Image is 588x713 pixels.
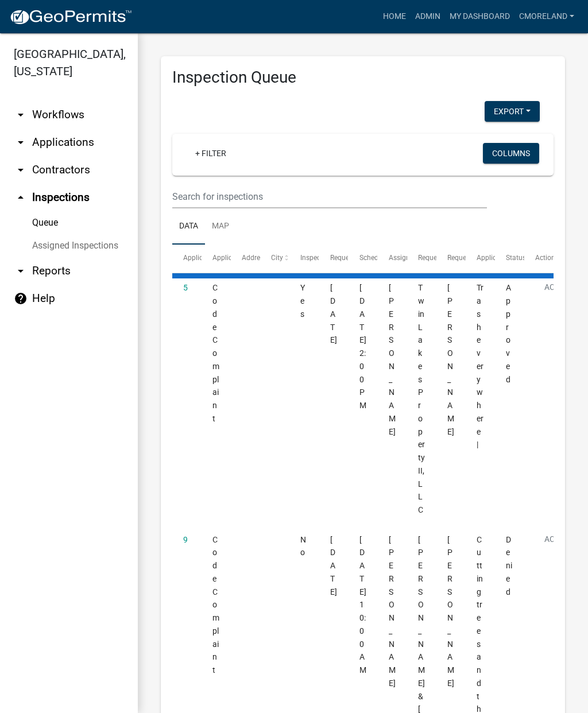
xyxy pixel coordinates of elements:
[14,191,28,204] i: arrow_drop_up
[300,283,305,319] span: Yes
[411,6,445,28] a: Admin
[477,283,483,449] span: Trash everywhere |
[418,254,470,262] span: Requestor Name
[271,254,283,262] span: City
[535,281,582,310] button: Action
[183,535,188,544] a: 9
[477,254,549,262] span: Application Description
[407,245,436,272] datatable-header-cell: Requestor Name
[212,283,219,423] span: Code Complaint
[330,535,337,596] span: 06/17/2022
[389,535,396,688] span: Cedrick Moreland
[242,254,267,262] span: Address
[377,245,407,272] datatable-header-cell: Assigned Inspector
[172,208,205,245] a: Data
[330,254,378,262] span: Requested Date
[359,254,409,262] span: Scheduled Time
[289,245,319,272] datatable-header-cell: Inspection Type
[14,135,28,149] i: arrow_drop_down
[348,245,377,272] datatable-header-cell: Scheduled Time
[205,208,236,245] a: Map
[506,254,526,262] span: Status
[447,283,454,436] span: Tony Clack
[445,6,514,28] a: My Dashboard
[389,254,448,262] span: Assigned Inspector
[319,245,348,272] datatable-header-cell: Requested Date
[260,245,289,272] datatable-header-cell: City
[389,283,396,436] span: Cedrick Moreland
[300,535,306,557] span: No
[436,245,466,272] datatable-header-cell: Requestor Phone
[447,535,454,688] span: Celia Chancey
[172,68,554,87] h3: Inspection Queue
[524,245,554,272] datatable-header-cell: Actions
[172,245,202,272] datatable-header-cell: Application
[506,283,511,383] span: Approved
[186,143,235,164] a: + Filter
[14,264,28,278] i: arrow_drop_down
[514,6,579,28] a: cmoreland
[172,185,487,208] input: Search for inspections
[212,535,219,675] span: Code Complaint
[495,245,524,272] datatable-header-cell: Status
[14,108,28,122] i: arrow_drop_down
[447,254,500,262] span: Requestor Phone
[212,254,265,262] span: Application Type
[535,254,559,262] span: Actions
[300,254,349,262] span: Inspection Type
[330,283,337,344] span: 06/07/2022
[14,292,28,305] i: help
[202,245,231,272] datatable-header-cell: Application Type
[418,283,425,514] span: Twin Lakes Property II, LLC
[359,281,367,412] div: [DATE] 2:00 PM
[14,163,28,177] i: arrow_drop_down
[183,254,219,262] span: Application
[378,6,411,28] a: Home
[483,143,539,164] button: Columns
[485,101,540,122] button: Export
[466,245,495,272] datatable-header-cell: Application Description
[183,283,188,292] a: 5
[506,535,512,596] span: Denied
[535,533,582,562] button: Action
[231,245,260,272] datatable-header-cell: Address
[359,533,367,677] div: [DATE] 10:00 AM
